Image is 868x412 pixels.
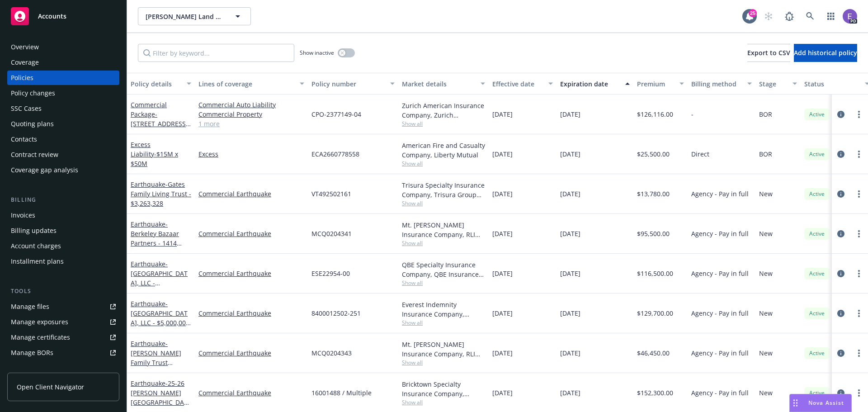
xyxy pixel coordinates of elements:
span: Agency - Pay in full [691,348,749,358]
button: Export to CSV [747,44,790,62]
button: Premium [633,73,688,95]
span: New [759,348,773,358]
div: Summary of insurance [11,361,80,375]
span: [DATE] [560,308,580,318]
span: [DATE] [492,348,513,358]
a: Excess [198,149,304,159]
a: Commercial Earthquake [198,269,304,278]
span: Active [808,150,826,158]
a: circleInformation [835,308,846,319]
div: Market details [402,79,475,89]
span: [DATE] [492,388,513,398]
a: Invoices [7,208,119,223]
span: New [759,269,773,278]
a: circleInformation [835,228,846,239]
span: [DATE] [492,229,513,238]
a: Contract review [7,147,119,162]
span: Active [808,389,826,397]
span: - [GEOGRAPHIC_DATA], LLC - $43,721,509 X $5,000,000 [131,260,188,306]
a: 1 more [198,119,304,128]
a: Earthquake [131,180,191,208]
button: Policy number [308,73,398,95]
span: [DATE] [492,109,513,119]
a: Start snowing [759,7,778,25]
a: Commercial Auto Liability [198,100,304,109]
span: - Gates Family Living Trust - $3,263,328 [131,180,191,208]
button: Billing method [688,73,755,95]
span: $129,700.00 [637,308,673,318]
div: Billing [7,195,119,204]
span: Add historical policy [794,48,857,57]
a: Earthquake [131,260,188,306]
span: [DATE] [560,189,580,199]
a: circleInformation [835,268,846,279]
div: Manage certificates [11,330,70,345]
button: Expiration date [557,73,633,95]
div: Manage BORs [11,346,53,360]
a: Commercial Earthquake [198,308,304,318]
span: $116,500.00 [637,269,673,278]
span: [DATE] [492,308,513,318]
span: - $15M x $50M [131,150,178,168]
span: New [759,388,773,398]
div: Policy details [131,79,181,89]
div: Policy number [311,79,385,89]
a: circleInformation [835,388,846,398]
span: [DATE] [560,348,580,358]
span: Accounts [38,13,66,20]
a: more [854,109,864,120]
div: American Fire and Casualty Company, Liberty Mutual [402,141,485,160]
div: Billing method [691,79,742,89]
a: Commercial Package [131,100,188,156]
a: Commercial Earthquake [198,229,304,238]
button: Effective date [489,73,557,95]
a: Policy changes [7,86,119,100]
div: Contacts [11,132,37,147]
a: circleInformation [835,109,846,120]
span: Active [808,349,826,357]
span: BOR [759,149,772,159]
span: - [691,109,693,119]
span: $95,500.00 [637,229,670,238]
div: Overview [11,40,39,54]
a: Account charges [7,239,119,253]
span: Show inactive [300,49,334,57]
span: ECA2660778558 [311,149,359,159]
img: photo [843,9,857,24]
div: Expiration date [560,79,620,89]
span: Agency - Pay in full [691,308,749,318]
span: [DATE] [492,189,513,199]
a: Manage certificates [7,330,119,345]
div: QBE Specialty Insurance Company, QBE Insurance Group, Amwins [402,260,485,279]
span: Show all [402,319,485,327]
div: Coverage [11,55,39,70]
span: 8400012502-251 [311,308,361,318]
a: Installment plans [7,254,119,269]
a: circleInformation [835,149,846,160]
a: more [854,268,864,279]
span: Agency - Pay in full [691,189,749,199]
button: Add historical policy [794,44,857,62]
a: Earthquake [131,339,181,376]
a: Accounts [7,4,119,29]
span: New [759,308,773,318]
div: Manage exposures [11,315,68,329]
div: Bricktown Specialty Insurance Company, Trisura Group Ltd., Amwins [402,379,485,398]
a: Manage exposures [7,315,119,329]
span: ESE22954-00 [311,269,350,278]
a: Earthquake [131,299,189,336]
span: Show all [402,160,485,167]
span: New [759,189,773,199]
a: Billing updates [7,223,119,238]
span: [DATE] [560,388,580,398]
span: Show all [402,239,485,247]
a: Coverage [7,55,119,70]
a: more [854,189,864,199]
a: Contacts [7,132,119,147]
div: Effective date [492,79,543,89]
span: [DATE] [560,269,580,278]
div: Zurich American Insurance Company, Zurich Insurance Group [402,101,485,120]
span: $13,780.00 [637,189,670,199]
span: Agency - Pay in full [691,229,749,238]
span: Show all [402,199,485,207]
